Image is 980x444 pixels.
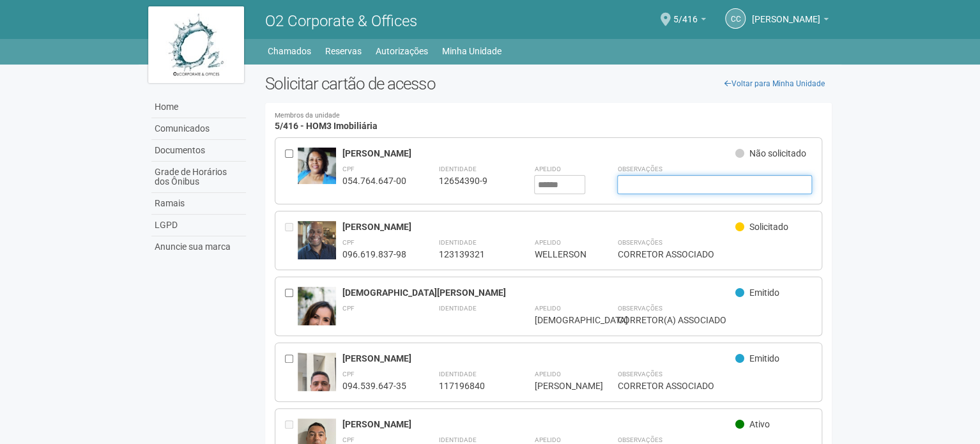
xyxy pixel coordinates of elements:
img: user.jpg [298,353,336,421]
a: CC [725,8,746,29]
strong: CPF [342,305,355,312]
a: LGPD [151,215,246,236]
strong: Observações [617,436,662,443]
strong: CPF [342,165,355,172]
div: [PERSON_NAME] [342,221,735,233]
a: Documentos [151,140,246,162]
div: [PERSON_NAME] [342,418,735,430]
a: Chamados [268,42,311,60]
a: Anuncie sua marca [151,236,246,257]
img: user.jpg [298,221,336,259]
strong: Apelido [534,305,560,312]
strong: Identidade [438,165,476,172]
div: [PERSON_NAME] [342,148,735,159]
h2: Solicitar cartão de acesso [265,74,832,93]
a: Reservas [325,42,362,60]
div: 123139321 [438,249,502,260]
div: Entre em contato com a Aministração para solicitar o cancelamento ou 2a via [285,221,298,260]
a: Comunicados [151,118,246,140]
span: 5/416 [673,2,698,24]
strong: CPF [342,371,355,378]
span: Caio Catarino [752,2,820,24]
div: [DEMOGRAPHIC_DATA][PERSON_NAME] [342,287,735,298]
a: Voltar para Minha Unidade [717,74,832,93]
a: Minha Unidade [442,42,501,60]
strong: Observações [617,371,662,378]
div: 117196840 [438,380,502,392]
small: Membros da unidade [275,112,822,119]
strong: Apelido [534,165,560,172]
span: O2 Corporate & Offices [265,12,417,30]
strong: CPF [342,436,355,443]
span: Emitido [749,287,779,298]
div: CORRETOR ASSOCIADO [617,380,812,392]
a: 5/416 [673,16,706,26]
strong: Identidade [438,371,476,378]
div: 096.619.837-98 [342,249,406,260]
span: Emitido [749,353,779,364]
strong: Identidade [438,239,476,246]
a: [PERSON_NAME] [752,16,829,26]
div: 094.539.647-35 [342,380,406,392]
div: WELLERSON [534,249,585,260]
img: logo.jpg [148,6,244,83]
div: [PERSON_NAME] [534,380,585,392]
strong: Apelido [534,371,560,378]
strong: Observações [617,305,662,312]
strong: Identidade [438,305,476,312]
span: Solicitado [749,222,788,232]
a: Grade de Horários dos Ônibus [151,162,246,193]
strong: Apelido [534,239,560,246]
div: [PERSON_NAME] [342,353,735,364]
strong: Identidade [438,436,476,443]
a: Autorizações [376,42,428,60]
strong: Observações [617,239,662,246]
div: 12654390-9 [438,175,502,187]
span: Não solicitado [749,148,806,158]
a: Home [151,96,246,118]
img: user.jpg [298,287,336,370]
strong: Observações [617,165,662,172]
div: CORRETOR(A) ASSOCIADO [617,314,812,326]
a: Ramais [151,193,246,215]
div: 054.764.647-00 [342,175,406,187]
h4: 5/416 - HOM3 Imobiliária [275,112,822,131]
div: [DEMOGRAPHIC_DATA] [534,314,585,326]
div: CORRETOR ASSOCIADO [617,249,812,260]
strong: CPF [342,239,355,246]
span: Ativo [749,419,770,429]
img: user.jpg [298,148,336,184]
strong: Apelido [534,436,560,443]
